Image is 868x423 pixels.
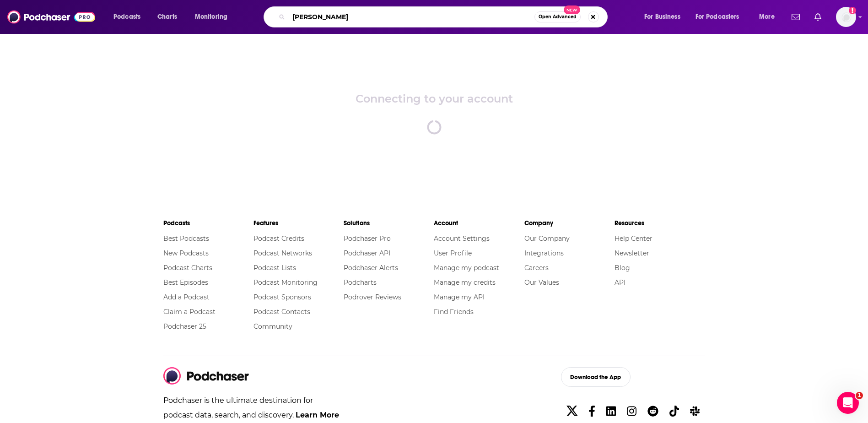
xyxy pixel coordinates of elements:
span: Open Advanced [539,15,577,19]
a: Show notifications dropdown [811,9,825,25]
a: New Podcasts [163,249,209,257]
button: open menu [690,10,753,24]
a: Podcast Monitoring [253,278,318,287]
svg: Add a profile image [849,7,856,14]
a: Podrover Reviews [344,293,401,301]
a: Podcast Sponsors [253,293,311,301]
a: Account Settings [434,234,490,243]
a: Instagram [623,401,640,422]
button: open menu [189,10,239,24]
a: Podcast Contacts [253,308,310,316]
a: Manage my credits [434,278,496,287]
li: Podcasts [163,215,253,231]
input: Search podcasts, credits, & more... [289,10,534,24]
li: Features [253,215,344,231]
a: API [615,278,625,287]
a: Find Friends [434,308,474,316]
a: User Profile [434,249,472,257]
a: Learn More [296,411,339,419]
a: Our Values [524,278,559,287]
a: Charts [151,10,183,24]
li: Company [524,215,615,231]
a: Best Podcasts [163,234,209,243]
a: Newsletter [615,249,649,257]
img: Podchaser - Follow, Share and Rate Podcasts [7,8,95,26]
button: Open AdvancedNew [534,11,581,22]
a: Blog [615,264,630,272]
a: Best Episodes [163,278,208,287]
div: Connecting to your account [356,92,513,105]
a: Podchaser API [344,249,390,257]
button: open menu [753,10,786,24]
span: Monitoring [195,11,227,23]
a: Careers [524,264,549,272]
div: Search podcasts, credits, & more... [272,6,616,27]
span: Podcasts [113,11,140,23]
span: 1 [856,392,863,399]
span: New [564,5,580,14]
button: open menu [107,10,152,24]
a: Podchaser Pro [344,234,391,243]
a: Podchaser Alerts [344,264,398,272]
span: More [759,11,775,23]
a: TikTok [666,401,683,422]
a: Slack [686,401,703,422]
a: Show notifications dropdown [788,9,803,25]
li: Resources [615,215,705,231]
a: Podcast Networks [253,249,312,257]
span: For Business [644,11,680,23]
a: Podcharts [344,278,377,287]
a: Facebook [585,401,599,422]
img: User Profile [836,7,856,27]
a: Our Company [524,234,570,243]
a: Help Center [615,234,652,243]
a: Podcast Lists [253,264,296,272]
img: Podchaser - Follow, Share and Rate Podcasts [163,367,249,385]
a: Add a Podcast [163,293,210,301]
a: Linkedin [603,401,620,422]
a: Claim a Podcast [163,308,216,316]
a: Podcast Credits [253,234,304,243]
iframe: Intercom live chat [837,392,859,414]
a: Community [253,322,292,331]
button: Show profile menu [836,7,856,27]
span: Logged in as WE_Broadcast1 [836,7,856,27]
button: Download the App [561,367,631,387]
li: Solutions [344,215,434,231]
a: Manage my podcast [434,264,499,272]
button: open menu [638,10,692,24]
a: Podchaser 25 [163,322,206,331]
a: X/Twitter [563,401,581,422]
a: Integrations [524,249,564,257]
li: Account [434,215,524,231]
a: Podcast Charts [163,264,212,272]
a: Reddit [644,401,662,422]
a: Manage my API [434,293,485,301]
span: For Podcasters [695,11,739,23]
span: Charts [157,11,177,23]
